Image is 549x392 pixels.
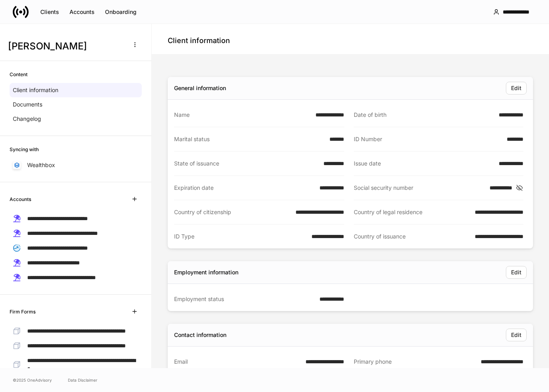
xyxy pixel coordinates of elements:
div: Country of citizenship [174,208,291,216]
h3: [PERSON_NAME] [8,40,123,53]
div: General information [174,84,226,92]
div: ID Type [174,232,307,240]
div: Clients [40,9,59,15]
a: Changelog [10,112,142,126]
div: Country of legal residence [354,208,470,216]
h6: Syncing with [10,146,39,153]
div: Edit [511,270,521,275]
div: Country of issuance [354,232,470,240]
div: Date of birth [354,111,494,119]
p: Documents [13,100,42,108]
div: Expiration date [174,184,315,192]
div: Onboarding [105,9,137,15]
button: Edit [506,329,527,341]
button: Onboarding [100,6,142,18]
div: Social security number [354,184,485,192]
div: Employment information [174,268,238,276]
h4: Client information [168,36,230,45]
div: Edit [511,85,521,91]
div: Contact information [174,331,226,339]
div: Employment status [174,295,315,303]
p: Client information [13,86,58,94]
p: Wealthbox [27,161,55,169]
div: Marital status [174,135,325,143]
div: Name [174,111,311,119]
button: Accounts [64,6,100,18]
div: ID Number [354,135,502,143]
button: Clients [35,6,64,18]
h6: Firm Forms [10,308,36,315]
span: © 2025 OneAdvisory [13,377,52,383]
div: Edit [511,332,521,338]
div: State of issuance [174,160,319,167]
a: Documents [10,97,142,112]
a: Wealthbox [10,158,142,172]
div: Primary phone [354,358,476,366]
a: Client information [10,83,142,97]
h6: Content [10,71,28,78]
button: Edit [506,266,527,279]
a: Data Disclaimer [68,377,97,383]
p: Changelog [13,115,41,123]
div: Issue date [354,160,494,167]
div: Accounts [69,9,95,15]
button: Edit [506,82,527,95]
h6: Accounts [10,195,31,203]
div: Email [174,358,301,366]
